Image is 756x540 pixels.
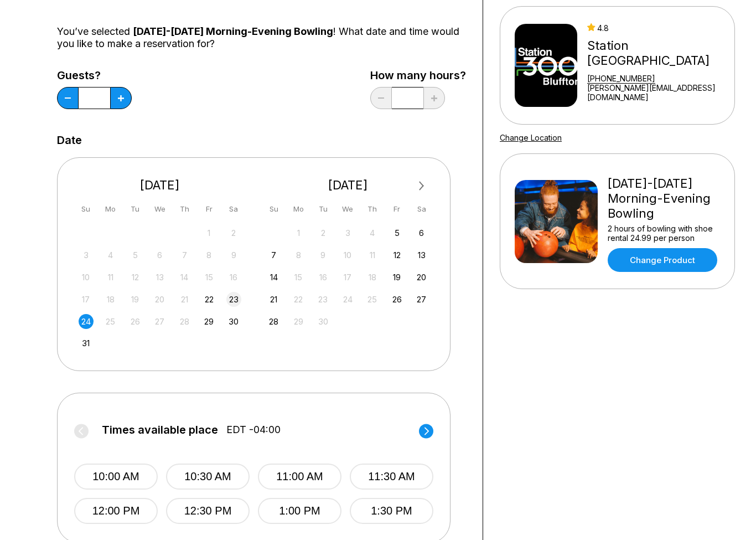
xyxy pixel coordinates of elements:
[515,181,598,264] img: Friday-Sunday Morning-Evening Bowling
[201,270,216,285] div: Not available Friday, August 15th, 2025
[226,292,241,307] div: Choose Saturday, August 23rd, 2025
[79,315,94,330] div: Choose Sunday, August 24th, 2025
[201,202,216,217] div: Fr
[226,202,241,217] div: Sa
[226,270,241,285] div: Not available Saturday, August 16th, 2025
[226,248,241,263] div: Not available Saturday, August 9th, 2025
[201,315,216,330] div: Choose Friday, August 29th, 2025
[390,292,405,307] div: Choose Friday, September 26th, 2025
[177,270,192,285] div: Not available Thursday, August 14th, 2025
[74,498,158,524] button: 12:00 PM
[266,202,281,217] div: Su
[177,248,192,263] div: Not available Thursday, August 7th, 2025
[265,225,431,330] div: month 2025-09
[79,248,94,263] div: Not available Sunday, August 3rd, 2025
[74,464,158,490] button: 10:00 AM
[291,202,306,217] div: Mo
[390,202,405,217] div: Fr
[258,464,341,490] button: 11:00 AM
[201,226,216,241] div: Not available Friday, August 1st, 2025
[177,202,192,217] div: Th
[258,498,341,524] button: 1:00 PM
[315,248,330,263] div: Not available Tuesday, September 9th, 2025
[177,292,192,307] div: Not available Thursday, August 21st, 2025
[340,270,355,285] div: Not available Wednesday, September 17th, 2025
[128,315,143,330] div: Not available Tuesday, August 26th, 2025
[587,39,730,69] div: Station [GEOGRAPHIC_DATA]
[350,464,433,490] button: 11:30 AM
[365,226,380,241] div: Not available Thursday, September 4th, 2025
[370,70,466,82] label: How many hours?
[77,225,243,352] div: month 2025-08
[152,270,167,285] div: Not available Wednesday, August 13th, 2025
[414,226,429,241] div: Choose Saturday, September 6th, 2025
[226,424,281,436] span: EDT -04:00
[515,24,577,107] img: Station 300 Bluffton
[291,292,306,307] div: Not available Monday, September 22nd, 2025
[103,292,118,307] div: Not available Monday, August 18th, 2025
[291,226,306,241] div: Not available Monday, September 1st, 2025
[390,226,405,241] div: Choose Friday, September 5th, 2025
[128,248,143,263] div: Not available Tuesday, August 5th, 2025
[152,315,167,330] div: Not available Wednesday, August 27th, 2025
[291,248,306,263] div: Not available Monday, September 8th, 2025
[152,202,167,217] div: We
[340,202,355,217] div: We
[315,315,330,330] div: Not available Tuesday, September 30th, 2025
[413,178,431,196] button: Next Month
[128,292,143,307] div: Not available Tuesday, August 19th, 2025
[57,26,466,50] div: You’ve selected ! What date and time would you like to make a reservation for?
[414,270,429,285] div: Choose Saturday, September 20th, 2025
[57,135,82,147] label: Date
[201,292,216,307] div: Choose Friday, August 22nd, 2025
[226,226,241,241] div: Not available Saturday, August 2nd, 2025
[350,498,433,524] button: 1:30 PM
[390,248,405,263] div: Choose Friday, September 12th, 2025
[340,248,355,263] div: Not available Wednesday, September 10th, 2025
[390,270,405,285] div: Choose Friday, September 19th, 2025
[166,498,250,524] button: 12:30 PM
[79,202,94,217] div: Su
[128,202,143,217] div: Tu
[340,226,355,241] div: Not available Wednesday, September 3rd, 2025
[587,84,730,102] a: [PERSON_NAME][EMAIL_ADDRESS][DOMAIN_NAME]
[266,270,281,285] div: Choose Sunday, September 14th, 2025
[340,292,355,307] div: Not available Wednesday, September 24th, 2025
[103,248,118,263] div: Not available Monday, August 4th, 2025
[266,248,281,263] div: Choose Sunday, September 7th, 2025
[266,315,281,330] div: Choose Sunday, September 28th, 2025
[608,224,720,243] div: 2 hours of bowling with shoe rental 24.99 per person
[166,464,250,490] button: 10:30 AM
[291,270,306,285] div: Not available Monday, September 15th, 2025
[79,336,94,351] div: Choose Sunday, August 31st, 2025
[315,226,330,241] div: Not available Tuesday, September 2nd, 2025
[315,270,330,285] div: Not available Tuesday, September 16th, 2025
[128,270,143,285] div: Not available Tuesday, August 12th, 2025
[57,70,132,82] label: Guests?
[291,315,306,330] div: Not available Monday, September 29th, 2025
[414,248,429,263] div: Choose Saturday, September 13th, 2025
[103,315,118,330] div: Not available Monday, August 25th, 2025
[365,292,380,307] div: Not available Thursday, September 25th, 2025
[103,202,118,217] div: Mo
[315,292,330,307] div: Not available Tuesday, September 23rd, 2025
[608,177,720,222] div: [DATE]-[DATE] Morning-Evening Bowling
[608,249,717,272] a: Change Product
[226,315,241,330] div: Choose Saturday, August 30th, 2025
[414,292,429,307] div: Choose Saturday, September 27th, 2025
[587,24,730,33] div: 4.8
[152,292,167,307] div: Not available Wednesday, August 20th, 2025
[201,248,216,263] div: Not available Friday, August 8th, 2025
[414,202,429,217] div: Sa
[79,270,94,285] div: Not available Sunday, August 10th, 2025
[74,178,246,193] div: [DATE]
[500,133,562,143] a: Change Location
[266,292,281,307] div: Choose Sunday, September 21st, 2025
[177,315,192,330] div: Not available Thursday, August 28th, 2025
[365,270,380,285] div: Not available Thursday, September 18th, 2025
[315,202,330,217] div: Tu
[152,248,167,263] div: Not available Wednesday, August 6th, 2025
[103,270,118,285] div: Not available Monday, August 11th, 2025
[365,248,380,263] div: Not available Thursday, September 11th, 2025
[102,424,218,436] span: Times available place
